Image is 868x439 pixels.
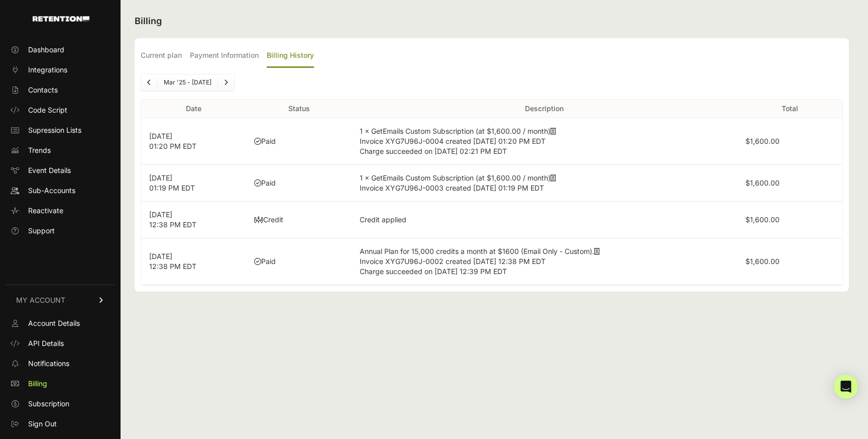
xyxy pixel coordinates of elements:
span: Supression Lists [28,125,81,135]
td: Paid [246,165,351,202]
a: API Details [6,335,115,352]
label: Billing History [267,44,314,68]
td: Credit applied [352,202,737,238]
a: Account Details [6,315,115,331]
a: Contacts [6,82,115,98]
span: Dashboard [28,45,64,55]
span: Invoice XYG7U96J-0002 created [DATE] 12:38 PM EDT [360,257,546,266]
td: 1 × GetEmails Custom Subscription (at $1,600.00 / month) [352,118,737,165]
label: $1,600.00 [745,257,780,266]
a: Subscription [6,396,115,412]
span: API Details [28,338,64,348]
a: Billing [6,376,115,392]
span: Billing [28,379,47,389]
span: Support [28,226,55,236]
label: Payment Information [190,44,259,68]
span: Invoice XYG7U96J-0003 created [DATE] 01:19 PM EDT [360,184,544,192]
td: Credit [246,202,351,238]
label: $1,600.00 [745,215,780,224]
span: MY ACCOUNT [16,295,65,305]
a: Code Script [6,102,115,118]
p: [DATE] 12:38 PM EDT [149,251,238,272]
a: Trends [6,142,115,158]
th: Date [141,100,246,118]
img: Retention.com [33,16,89,22]
span: Sub-Accounts [28,186,75,196]
span: Charge succeeded on [DATE] 12:39 PM EDT [360,267,507,276]
span: Integrations [28,65,67,75]
p: [DATE] 12:38 PM EDT [149,210,238,230]
p: [DATE] 01:19 PM EDT [149,173,238,193]
a: Sub-Accounts [6,183,115,199]
div: Open Intercom Messenger [834,375,858,399]
h2: Billing [135,14,849,28]
label: $1,600.00 [745,137,780,145]
td: 1 × GetEmails Custom Subscription (at $1,600.00 / month) [352,165,737,202]
span: Code Script [28,105,67,115]
a: Reactivate [6,203,115,219]
a: Supression Lists [6,122,115,138]
a: Integrations [6,62,115,78]
span: Sign Out [28,419,57,429]
span: Charge succeeded on [DATE] 02:21 PM EDT [360,147,507,155]
span: Invoice XYG7U96J-0004 created [DATE] 01:20 PM EDT [360,137,546,145]
span: Reactivate [28,206,63,216]
a: Notifications [6,356,115,372]
label: Current plan [141,44,182,68]
a: Sign Out [6,416,115,432]
th: Status [246,100,351,118]
label: $1,600.00 [745,179,780,187]
a: Event Details [6,162,115,179]
a: Dashboard [6,42,115,58]
td: Annual Plan for 15,000 credits a month at $1600 (Email Only - Custom). [352,238,737,285]
a: Previous [141,74,157,91]
span: Event Details [28,165,71,175]
p: [DATE] 01:20 PM EDT [149,131,238,151]
a: Next [218,74,234,91]
td: Paid [246,238,351,285]
th: Total [737,100,842,118]
th: Description [352,100,737,118]
span: Trends [28,145,51,155]
li: Mar '25 - [DATE] [157,78,218,86]
span: Contacts [28,85,58,95]
span: Subscription [28,399,69,409]
span: Notifications [28,359,69,369]
td: Paid [246,118,351,165]
a: MY ACCOUNT [6,285,115,315]
a: Support [6,223,115,239]
span: Account Details [28,318,80,328]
